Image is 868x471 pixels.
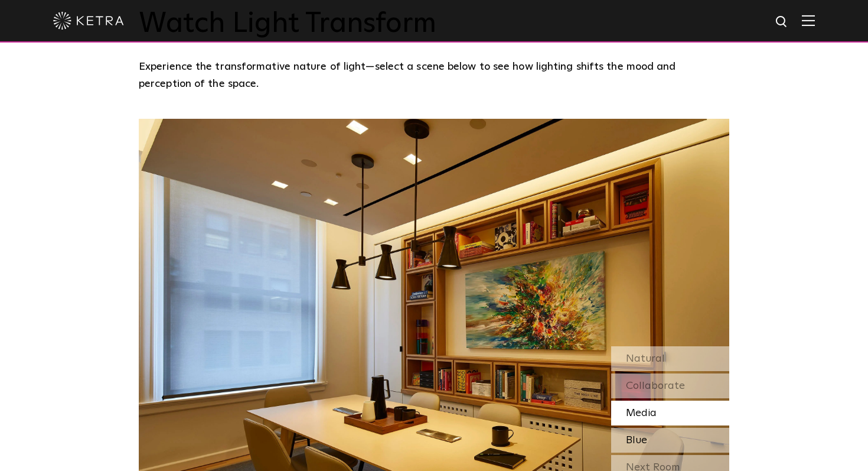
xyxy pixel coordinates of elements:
span: Blue [626,435,647,446]
img: Hamburger%20Nav.svg [802,15,815,26]
img: search icon [775,15,789,30]
p: Experience the transformative nature of light—select a scene below to see how lighting shifts the... [139,59,723,92]
img: ketra-logo-2019-white [53,12,124,30]
span: Media [626,408,657,418]
span: Natural [626,353,665,364]
span: Collaborate [626,381,685,391]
